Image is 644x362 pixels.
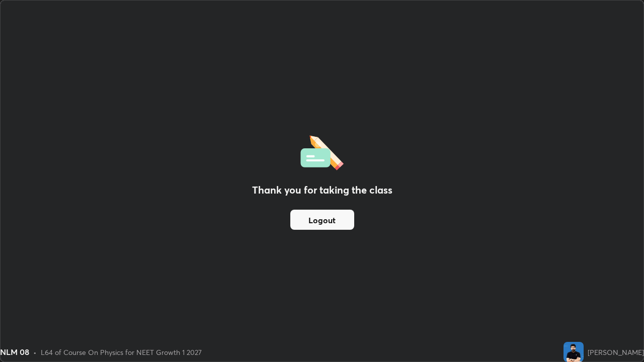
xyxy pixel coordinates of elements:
div: • [33,347,37,357]
img: offlineFeedback.1438e8b3.svg [300,132,344,170]
div: L64 of Course On Physics for NEET Growth 1 2027 [41,347,202,357]
img: 83a18a2ccf0346ec988349b1c8dfe260.jpg [563,342,584,362]
div: [PERSON_NAME] [588,347,644,357]
button: Logout [290,210,354,230]
h2: Thank you for taking the class [252,183,392,198]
